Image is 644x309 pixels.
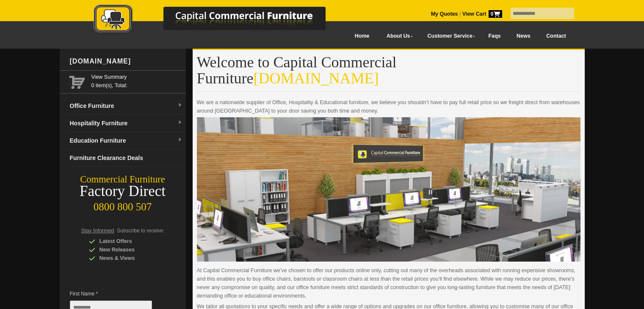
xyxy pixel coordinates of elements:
div: Latest Offers [89,237,169,246]
p: We are a nationwide supplier of Office, Hospitality & Educational furniture, we believe you shoul... [197,98,580,115]
a: Faqs [481,27,509,46]
a: News [509,27,538,46]
img: Capital Commercial Furniture Logo [70,4,367,35]
div: News & Views [89,254,169,262]
span: Subscribe to receive: [117,228,164,234]
a: Furniture Clearance Deals [66,149,186,167]
strong: View Cart [462,11,502,17]
a: My Quotes [431,11,458,17]
img: About CCFNZ [197,117,580,262]
a: Contact [538,27,574,46]
span: First Name * [70,290,165,298]
div: Commercial Furniture [60,174,186,185]
img: dropdown [177,138,182,143]
div: Factory Direct [60,185,186,197]
a: Customer Service [418,27,480,46]
img: dropdown [177,120,182,125]
a: Hospitality Furnituredropdown [66,115,186,132]
h1: Welcome to Capital Commercial Furniture [197,54,580,92]
a: View Cart0 [461,11,502,17]
a: Education Furnituredropdown [66,132,186,149]
div: 0800 800 507 [60,197,186,213]
div: [DOMAIN_NAME] [66,49,186,74]
span: Stay Informed [81,228,114,234]
span: [DOMAIN_NAME] [253,70,379,87]
a: Office Furnituredropdown [66,97,186,115]
a: About Us [377,27,418,46]
span: 0 [489,10,502,18]
span: 0 item(s), Total: [91,73,182,88]
a: Capital Commercial Furniture Logo [70,4,367,38]
img: dropdown [177,103,182,108]
a: View Summary [91,73,182,81]
p: At Capital Commercial Furniture we’ve chosen to offer our products online only, cutting out many ... [197,266,580,300]
div: New Releases [89,246,169,254]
